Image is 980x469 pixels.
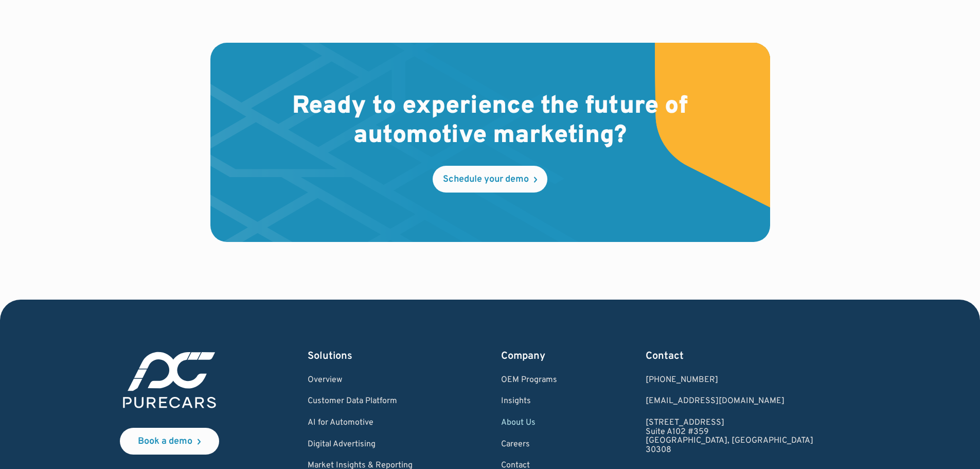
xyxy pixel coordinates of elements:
div: Contact [646,349,813,363]
a: Email us [646,397,813,406]
h2: Ready to experience the future of automotive marketing? [276,92,704,151]
div: Solutions [308,349,413,363]
a: OEM Programs [501,376,557,385]
a: Book a demo [120,428,219,455]
a: AI for Automotive [308,419,413,428]
img: purecars logo [120,349,219,411]
a: Careers [501,440,557,449]
div: [PHONE_NUMBER] [646,376,813,385]
a: About Us [501,419,557,428]
div: Schedule your demo [443,175,529,184]
a: Customer Data Platform [308,397,413,406]
a: Insights [501,397,557,406]
a: Digital Advertising [308,440,413,449]
a: Schedule your demo [433,166,547,193]
a: Overview [308,376,413,385]
div: Book a demo [138,437,192,446]
a: [STREET_ADDRESS]Suite A102 #359[GEOGRAPHIC_DATA], [GEOGRAPHIC_DATA]30308 [646,419,813,455]
div: Company [501,349,557,363]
